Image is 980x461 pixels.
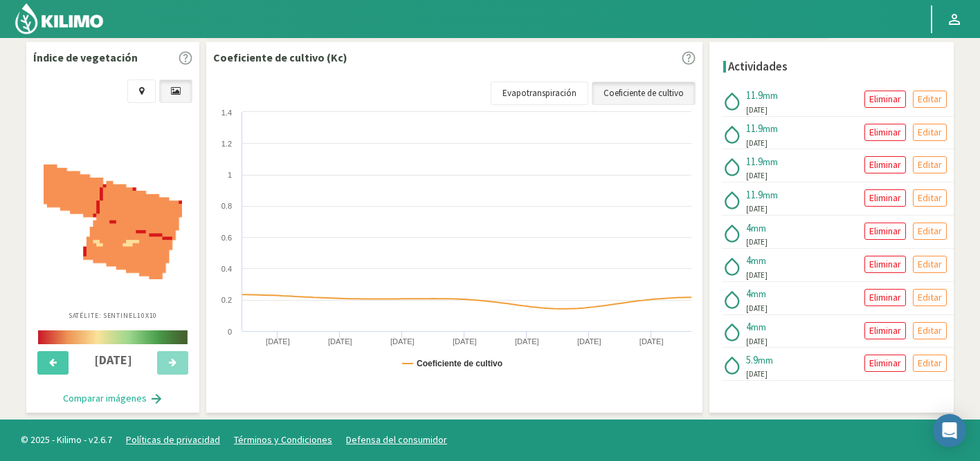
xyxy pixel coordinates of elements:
[864,355,906,372] button: Eliminar
[69,310,158,321] p: Satélite: Sentinel
[869,223,901,239] p: Eliminar
[913,156,947,173] button: Editar
[918,157,942,173] p: Editar
[221,265,232,273] text: 0.4
[44,164,182,280] img: d7d3e94b-35dc-4d6e-97e6-33205ee273bf_-_sentinel_-_2025-09-06.png
[746,88,763,102] span: 11.9
[913,322,947,339] button: Editar
[234,433,332,446] a: Términos y Condiciones
[213,49,347,66] p: Coeficiente de cultivo (Kc)
[869,323,901,339] p: Eliminar
[746,155,763,168] span: 11.9
[49,385,177,413] button: Comparar imágenes
[746,138,768,149] span: [DATE]
[864,223,906,240] button: Eliminar
[14,2,105,35] img: Kilimo
[751,222,766,234] span: mm
[918,323,942,339] p: Editar
[746,270,768,281] span: [DATE]
[933,414,966,447] div: Open Intercom Messenger
[221,234,232,242] text: 0.6
[221,202,232,210] text: 0.8
[913,189,947,207] button: Editar
[869,124,901,140] p: Eliminar
[918,190,942,206] p: Editar
[763,122,778,135] span: mm
[221,140,232,148] text: 1.2
[869,256,901,272] p: Eliminar
[913,223,947,240] button: Editar
[869,190,901,206] p: Eliminar
[864,91,906,108] button: Eliminar
[746,254,751,267] span: 4
[913,91,947,108] button: Editar
[751,254,766,267] span: mm
[746,320,751,333] span: 4
[346,433,447,446] a: Defensa del consumidor
[515,337,539,346] text: [DATE]
[266,337,290,346] text: [DATE]
[918,290,942,305] p: Editar
[746,287,751,300] span: 4
[746,104,768,116] span: [DATE]
[918,256,942,272] p: Editar
[864,256,906,273] button: Eliminar
[746,236,768,248] span: [DATE]
[913,124,947,141] button: Editar
[77,353,149,367] h4: [DATE]
[864,189,906,207] button: Eliminar
[417,359,502,368] text: Coeficiente de cultivo
[126,433,220,446] a: Políticas de privacidad
[221,296,232,304] text: 0.2
[328,337,352,346] text: [DATE]
[758,354,773,366] span: mm
[913,256,947,273] button: Editar
[864,289,906,306] button: Eliminar
[221,109,232,117] text: 1.4
[864,322,906,339] button: Eliminar
[869,290,901,305] p: Eliminar
[453,337,477,346] text: [DATE]
[864,124,906,141] button: Eliminar
[746,188,763,201] span: 11.9
[746,170,768,182] span: [DATE]
[913,289,947,306] button: Editar
[592,82,696,105] a: Coeficiente de cultivo
[763,89,778,102] span: mm
[228,171,232,179] text: 1
[869,355,901,371] p: Eliminar
[864,156,906,173] button: Eliminar
[746,203,768,215] span: [DATE]
[577,337,601,346] text: [DATE]
[728,60,788,73] h4: Actividades
[228,328,232,336] text: 0
[918,223,942,239] p: Editar
[918,91,942,107] p: Editar
[746,303,768,314] span: [DATE]
[751,288,766,300] span: mm
[14,433,119,447] span: © 2025 - Kilimo - v2.6.7
[746,336,768,348] span: [DATE]
[763,189,778,201] span: mm
[491,82,588,105] a: Evapotranspiración
[746,368,768,380] span: [DATE]
[33,49,138,66] p: Índice de vegetación
[38,330,188,344] img: scale
[639,337,664,346] text: [DATE]
[751,321,766,333] span: mm
[913,355,947,372] button: Editar
[918,124,942,140] p: Editar
[746,221,751,234] span: 4
[746,122,763,135] span: 11.9
[869,157,901,173] p: Eliminar
[869,91,901,107] p: Eliminar
[918,355,942,371] p: Editar
[390,337,415,346] text: [DATE]
[746,353,758,366] span: 5.9
[137,311,158,320] span: 10X10
[763,156,778,168] span: mm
